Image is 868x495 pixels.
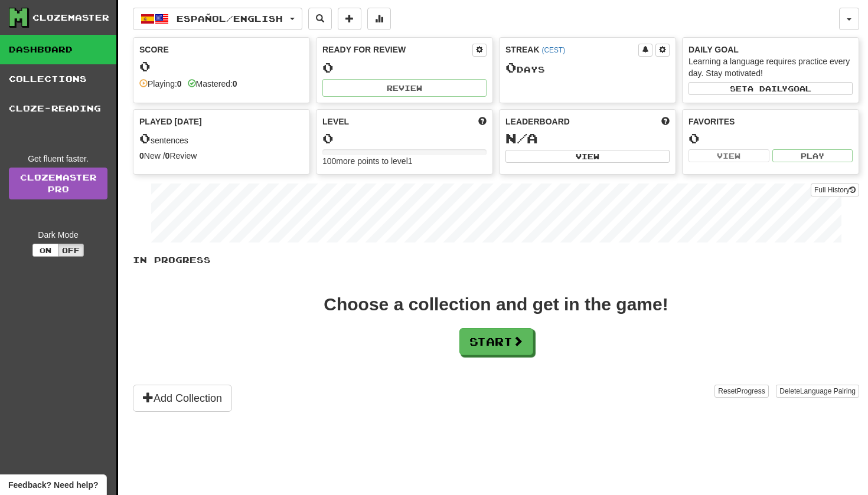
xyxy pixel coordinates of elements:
[133,8,302,30] button: Español/English
[541,46,565,54] a: (CEST)
[322,44,472,55] div: Ready for Review
[688,44,853,55] div: Daily Goal
[139,131,304,146] div: sentences
[308,8,332,30] button: Search sentences
[800,387,856,395] span: Language Pairing
[748,84,788,93] span: a daily
[367,8,391,30] button: More stats
[688,55,853,79] div: Learning a language requires practice every day. Stay motivated!
[688,131,853,146] div: 0
[188,78,237,90] div: Mastered:
[322,116,349,127] span: Level
[139,78,182,90] div: Playing:
[811,183,859,196] button: Full History
[322,155,487,167] div: 100 more points to level 1
[505,150,670,163] button: View
[9,153,107,165] div: Get fluent faster.
[58,244,84,257] button: Off
[177,79,182,88] strong: 0
[505,116,570,127] span: Leaderboard
[324,296,668,313] div: Choose a collection and get in the game!
[9,229,107,241] div: Dark Mode
[322,131,487,146] div: 0
[32,12,109,24] div: Clozemaster
[688,149,769,162] button: View
[322,60,487,75] div: 0
[139,151,144,160] strong: 0
[338,8,361,30] button: Add sentence to collection
[139,150,304,162] div: New / Review
[133,385,232,412] button: Add Collection
[139,130,151,146] span: 0
[32,244,58,257] button: On
[714,385,768,398] button: ResetProgress
[8,479,98,491] span: Open feedback widget
[688,116,853,127] div: Favorites
[177,14,283,24] span: Español / English
[139,116,202,127] span: Played [DATE]
[688,82,853,95] button: Seta dailygoal
[139,44,304,55] div: Score
[737,387,765,395] span: Progress
[478,116,487,127] span: Score more points to level up
[776,385,859,398] button: DeleteLanguage Pairing
[139,59,304,74] div: 0
[661,116,670,127] span: This week in points, UTC
[505,130,538,146] span: N/A
[133,254,859,266] p: In Progress
[322,79,487,97] button: Review
[459,328,533,355] button: Start
[9,168,107,199] a: ClozemasterPro
[505,60,670,76] div: Day s
[505,44,638,55] div: Streak
[233,79,237,88] strong: 0
[165,151,170,160] strong: 0
[505,59,517,76] span: 0
[772,149,853,162] button: Play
